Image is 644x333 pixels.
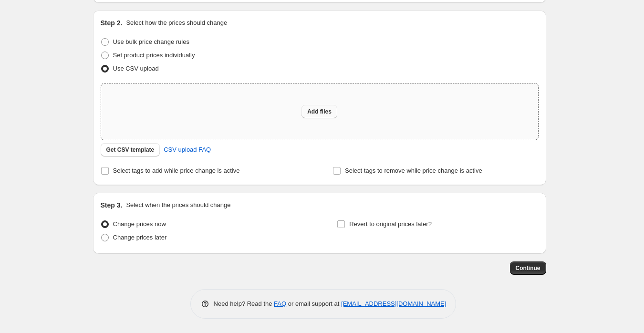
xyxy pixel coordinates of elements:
button: Add files [301,105,337,118]
span: Change prices later [113,234,167,241]
button: Get CSV template [101,143,160,156]
p: Select when the prices should change [126,200,230,210]
span: Add files [307,108,332,115]
span: Need help? Read the [214,300,274,307]
span: CSV upload FAQ [164,145,211,155]
span: Revert to original prices later? [349,220,432,228]
span: Set product prices individually [113,52,195,59]
span: Select tags to remove while price change is active [345,167,482,174]
a: [EMAIL_ADDRESS][DOMAIN_NAME] [341,300,446,307]
span: Continue [516,264,540,272]
h2: Step 2. [101,18,123,28]
span: or email support at [286,300,341,307]
span: Use bulk price change rules [113,38,189,45]
span: Use CSV upload [113,65,159,72]
a: CSV upload FAQ [158,142,217,157]
a: FAQ [274,300,286,307]
span: Select tags to add while price change is active [113,167,240,174]
span: Change prices now [113,220,166,228]
h2: Step 3. [101,200,123,210]
span: Get CSV template [106,146,155,154]
button: Continue [510,261,546,275]
p: Select how the prices should change [126,18,227,28]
